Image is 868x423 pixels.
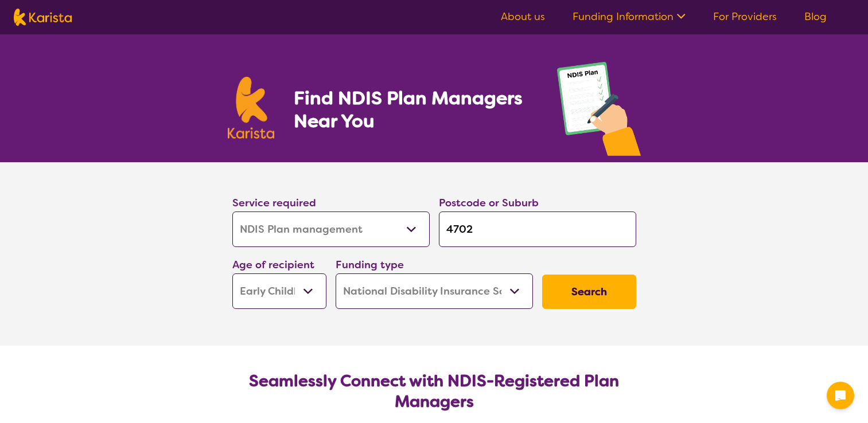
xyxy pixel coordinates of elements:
input: Type [439,211,636,247]
a: Funding Information [573,10,686,23]
a: Blog [804,10,827,23]
label: Service required [232,196,316,210]
img: Karista logo [14,9,72,26]
label: Funding type [336,258,404,272]
label: Age of recipient [232,258,314,272]
button: Search [542,275,636,309]
a: For Providers [713,10,777,23]
a: About us [501,10,545,23]
img: Karista logo [228,77,275,139]
h2: Seamlessly Connect with NDIS-Registered Plan Managers [242,371,627,412]
img: plan-management [557,62,641,162]
label: Postcode or Suburb [439,196,539,210]
h1: Find NDIS Plan Managers Near You [294,87,534,132]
